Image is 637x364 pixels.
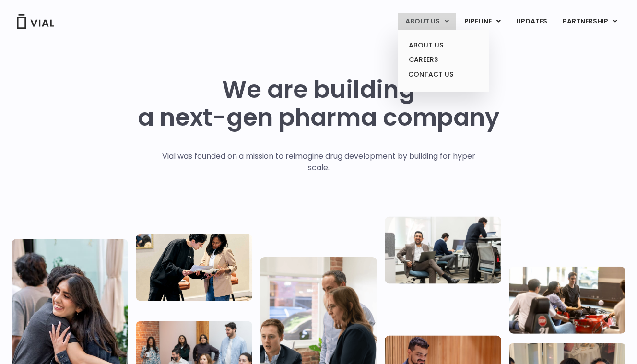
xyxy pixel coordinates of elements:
a: PARTNERSHIPMenu Toggle [555,13,625,30]
p: Vial was founded on a mission to reimagine drug development by building for hyper scale. [152,151,485,174]
h1: We are building a next-gen pharma company [138,76,499,131]
a: PIPELINEMenu Toggle [457,13,508,30]
img: Three people working in an office [385,216,501,283]
a: ABOUT US [401,38,485,53]
img: Group of people playing whirlyball [509,266,625,333]
a: CAREERS [401,52,485,67]
img: Vial Logo [16,14,55,29]
a: UPDATES [508,13,554,30]
a: CONTACT US [401,67,485,82]
img: Two people looking at a paper talking. [136,234,252,301]
a: ABOUT USMenu Toggle [398,13,456,30]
